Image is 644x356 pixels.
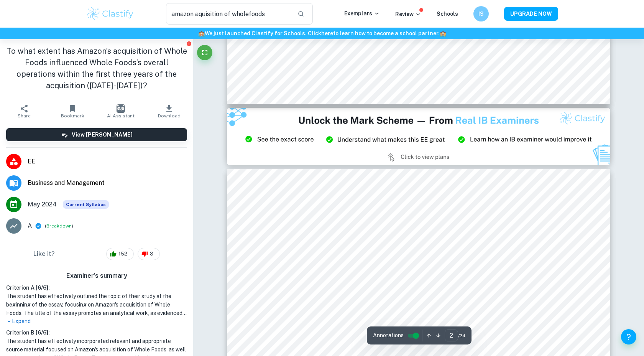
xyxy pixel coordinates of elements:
span: EE [28,157,187,166]
h6: Examiner's summary [3,271,190,280]
button: Help and Feedback [621,329,636,344]
h6: Like it? [33,249,55,259]
span: 3 [146,250,158,258]
span: 🏫 [198,30,205,36]
span: AI Assistant [107,113,135,119]
div: This exemplar is based on the current syllabus. Feel free to refer to it for inspiration/ideas wh... [63,200,109,209]
span: / 24 [458,332,465,339]
p: Expand [6,317,187,325]
img: AI Assistant [117,104,125,113]
button: UPGRADE NOW [504,7,558,21]
button: View [PERSON_NAME] [6,128,187,141]
div: 152 [106,248,134,260]
p: Review [395,10,421,18]
button: Bookmark [48,101,97,122]
button: AI Assistant [97,101,145,122]
button: Report issue [186,41,192,46]
span: Share [18,113,31,119]
span: Download [158,113,181,119]
span: 152 [114,250,131,258]
span: May 2024 [28,200,57,209]
input: Search for any exemplars... [166,3,291,25]
h6: IS [477,10,486,18]
p: Exemplars [344,9,380,18]
span: 🏫 [440,30,446,36]
h6: We just launched Clastify for Schools. Click to learn how to become a school partner. [2,29,642,38]
button: Fullscreen [197,45,212,60]
h6: Criterion A [ 6 / 6 ]: [6,283,187,292]
h6: View [PERSON_NAME] [72,130,133,139]
button: Breakdown [46,222,72,229]
span: Annotations [373,331,404,340]
h1: To what extent has Amazon’s acquisition of Whole Foods influenced Whole Foods’s overall operation... [6,45,187,91]
img: Ad [227,108,610,165]
a: here [321,30,333,36]
button: Download [145,101,193,122]
span: Business and Management [28,178,187,188]
span: ( ) [45,222,73,230]
div: 3 [138,248,160,260]
h1: The student has effectively outlined the topic of their study at the beginning of the essay, focu... [6,292,187,317]
img: Clastify logo [86,6,135,21]
p: A [28,221,32,231]
button: IS [473,6,489,21]
a: Schools [437,11,458,17]
h6: Criterion B [ 6 / 6 ]: [6,328,187,337]
span: Bookmark [61,113,84,119]
span: Current Syllabus [63,200,109,209]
